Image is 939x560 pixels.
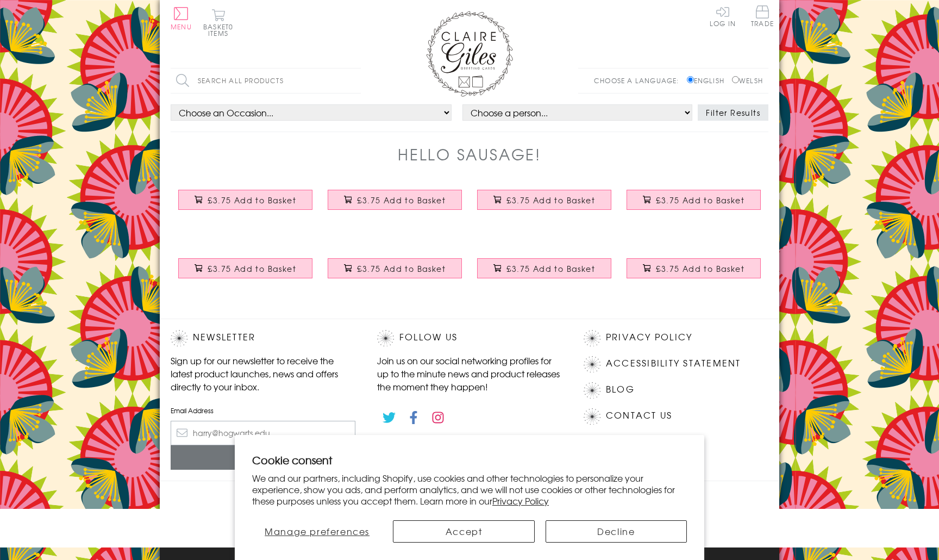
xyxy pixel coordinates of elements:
a: Trade [751,5,774,29]
input: harry@hogwarts.edu [171,421,355,445]
label: English [687,76,730,85]
input: Subscribe [171,445,355,470]
a: Birthday Card, Cherry Happy Birthday, Embellished with colourful pompoms £3.75 Add to Basket [320,182,469,228]
a: Birthday or Congratulations Card, Party Pants, Embellished with colourful pompoms £3.75 Add to Ba... [469,250,619,297]
span: £3.75 Add to Basket [208,263,296,274]
span: Manage preferences [265,525,370,538]
button: £3.75 Add to Basket [477,258,612,278]
input: English [687,76,694,83]
button: £3.75 Add to Basket [627,258,761,278]
img: Claire Giles Greetings Cards [426,11,513,97]
a: Privacy Policy [492,494,549,507]
a: Contact Us [606,408,672,423]
span: £3.75 Add to Basket [656,195,744,206]
p: Sign up for our newsletter to receive the latest product launches, news and offers directly to yo... [171,354,355,393]
label: Welsh [732,76,763,85]
a: Birthday Boy Card, Circus Strong Man, Embellished with colourful pompoms £3.75 Add to Basket [171,250,320,297]
h2: Newsletter [171,330,355,346]
select: option option [171,104,452,121]
span: £3.75 Add to Basket [208,195,296,206]
span: Menu [171,22,192,32]
button: £3.75 Add to Basket [178,258,313,278]
span: 0 items [208,22,233,38]
span: £3.75 Add to Basket [357,263,446,274]
span: £3.75 Add to Basket [357,195,446,206]
span: £3.75 Add to Basket [506,195,595,206]
a: Log In [710,5,736,27]
a: Birthday Card, Maki This Birthday Count, Sushi Embellished with colourful pompoms £3.75 Add to Ba... [171,182,320,228]
button: £3.75 Add to Basket [328,190,462,210]
button: £3.75 Add to Basket [178,190,313,210]
a: Accessibility Statement [606,356,741,371]
span: Trade [751,5,774,27]
button: Filter Results [698,104,768,121]
p: We and our partners, including Shopify, use cookies and other technologies to personalize your ex... [252,472,687,506]
a: New Job Congratulations Card, 9-5 Dolly, Embellished with colourful pompoms £3.75 Add to Basket [619,182,768,228]
a: Birthday Card, Hello Sausage, Embellished with colourful pompoms £3.75 Add to Basket [619,250,768,297]
button: Menu [171,7,192,30]
button: Basket0 items [203,9,233,36]
button: £3.75 Add to Basket [477,190,612,210]
label: Email Address [171,406,355,415]
span: £3.75 Add to Basket [506,263,595,274]
button: £3.75 Add to Basket [328,258,462,278]
a: Privacy Policy [606,330,692,345]
span: £3.75 Add to Basket [656,263,744,274]
a: Blog [606,382,635,397]
button: Accept [393,520,534,543]
h2: Follow Us [377,330,562,346]
button: £3.75 Add to Basket [627,190,761,210]
button: Manage preferences [252,520,382,543]
a: Congratulations and Good Luck Card, Off to Uni, Embellished with pompoms £3.75 Add to Basket [320,250,469,297]
h2: Cookie consent [252,452,687,468]
button: Decline [546,520,687,543]
input: Search all products [171,69,361,93]
p: Join us on our social networking profiles for up to the minute news and product releases the mome... [377,354,562,393]
h1: Hello Sausage! [398,143,541,165]
p: Choose a language: [594,76,685,85]
a: Birthday Card, Have an Egg-cellent Day, Embellished with colourful pompoms £3.75 Add to Basket [469,182,619,228]
input: Welsh [732,76,739,83]
input: Search [350,69,361,93]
